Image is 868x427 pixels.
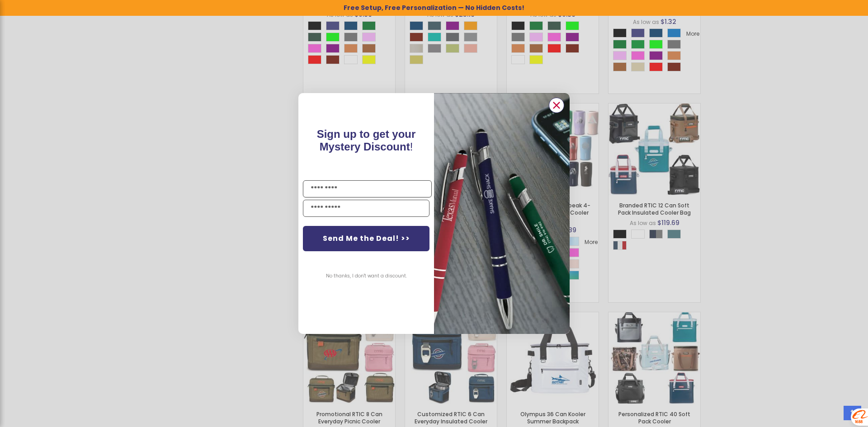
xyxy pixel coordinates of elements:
span: Sign up to get your Mystery Discount [317,128,416,153]
button: Close dialog [549,98,564,113]
span: ! [317,128,416,153]
button: Send Me the Deal! >> [303,226,429,251]
img: pop-up-image [434,93,570,334]
button: No thanks, I don't want a discount. [321,265,411,287]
